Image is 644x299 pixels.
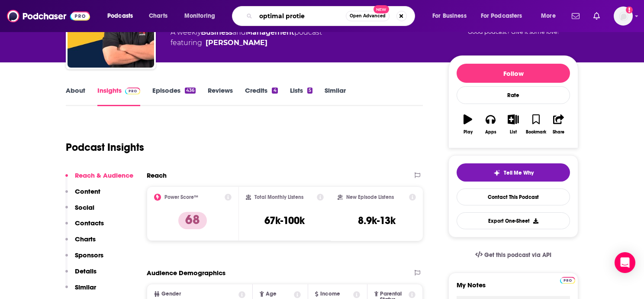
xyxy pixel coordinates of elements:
[374,5,389,13] span: New
[65,171,133,187] button: Reach & Audience
[75,187,100,195] p: Content
[65,251,103,267] button: Sponsors
[484,251,551,259] span: Get this podcast via API
[178,9,226,23] button: open menu
[464,130,473,135] div: Play
[65,203,94,219] button: Social
[307,88,312,94] div: 5
[350,14,386,18] span: Open Advanced
[457,188,570,205] a: Contact This Podcast
[541,10,556,22] span: More
[65,187,100,203] button: Content
[526,130,546,135] div: Bookmark
[206,38,267,48] a: [PERSON_NAME]
[65,219,104,235] button: Contacts
[614,6,633,26] span: Logged in as Ashley_Beenen
[615,252,635,273] div: Open Intercom Messenger
[147,269,225,277] h2: Audience Demographics
[346,194,394,200] h2: New Episode Listens
[184,10,215,22] span: Monitoring
[232,28,246,36] span: and
[66,86,85,106] a: About
[65,283,96,299] button: Similar
[75,267,97,275] p: Details
[346,11,390,21] button: Open AdvancedNew
[325,86,346,106] a: Similar
[147,171,167,179] h2: Reach
[75,283,96,291] p: Similar
[245,86,277,106] a: Credits4
[614,6,633,26] button: Show profile menu
[161,291,181,297] span: Gender
[75,171,133,179] p: Reach & Audience
[246,28,294,36] a: Management
[75,203,94,211] p: Social
[547,109,570,140] button: Share
[125,88,140,94] img: Podchaser Pro
[560,276,575,284] a: Pro website
[510,130,517,135] div: List
[75,219,104,227] p: Contacts
[254,194,303,200] h2: Total Monthly Listens
[256,9,346,23] input: Search podcasts, credits, & more...
[481,10,522,22] span: For Podcasters
[457,212,570,229] button: Export One-Sheet
[171,27,322,48] div: A weekly podcast
[240,6,423,26] div: Search podcasts, credits, & more...
[485,130,496,135] div: Apps
[590,9,603,23] a: Show notifications dropdown
[457,163,570,182] button: tell me why sparkleTell Me Why
[568,9,583,23] a: Show notifications dropdown
[149,10,167,22] span: Charts
[320,291,340,297] span: Income
[614,6,633,26] img: User Profile
[66,141,144,154] h1: Podcast Insights
[560,277,575,284] img: Podchaser Pro
[7,8,90,24] img: Podchaser - Follow, Share and Rate Podcasts
[432,10,467,22] span: For Business
[457,64,570,83] button: Follow
[65,267,97,283] button: Details
[457,109,479,140] button: Play
[493,169,500,176] img: tell me why sparkle
[457,281,570,296] label: My Notes
[272,88,277,94] div: 4
[185,88,196,94] div: 436
[290,86,312,106] a: Lists5
[171,38,322,48] span: featuring
[626,6,633,13] svg: Add a profile image
[75,251,103,259] p: Sponsors
[97,86,140,106] a: InsightsPodchaser Pro
[101,9,144,23] button: open menu
[504,169,534,176] span: Tell Me Why
[208,86,233,106] a: Reviews
[468,244,558,266] a: Get this podcast via API
[264,214,305,227] h3: 67k-100k
[107,10,133,22] span: Podcasts
[553,130,564,135] div: Share
[358,214,396,227] h3: 8.9k-13k
[201,28,232,36] a: Business
[75,235,96,243] p: Charts
[426,9,477,23] button: open menu
[178,212,207,229] p: 68
[475,9,535,23] button: open menu
[164,194,198,200] h2: Power Score™
[266,291,277,297] span: Age
[143,9,173,23] a: Charts
[65,235,96,251] button: Charts
[152,86,196,106] a: Episodes436
[525,109,547,140] button: Bookmark
[502,109,525,140] button: List
[479,109,502,140] button: Apps
[457,86,570,104] div: Rate
[535,9,567,23] button: open menu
